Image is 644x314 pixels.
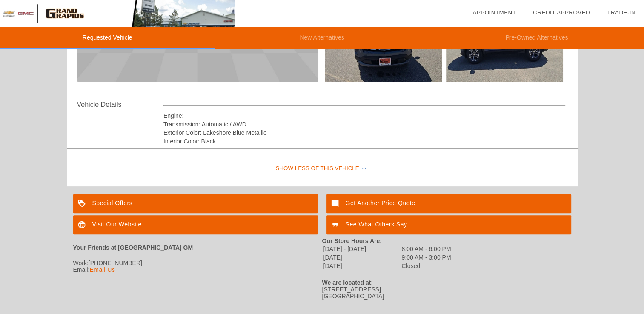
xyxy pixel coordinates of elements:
li: Pre-Owned Alternatives [429,27,644,49]
a: See What Others Say [326,215,571,234]
img: ic_loyalty_white_24dp_2x.png [73,194,92,213]
strong: Your Friends at [GEOGRAPHIC_DATA] GM [73,244,193,251]
div: Exterior Color: Lakeshore Blue Metallic [163,128,566,137]
td: [DATE] [323,254,401,261]
div: Interior Color: Black [163,137,566,146]
strong: We are located at: [322,279,373,286]
div: Vehicle Details [77,100,163,110]
div: [STREET_ADDRESS] [GEOGRAPHIC_DATA] [322,286,571,300]
td: 9:00 AM - 3:00 PM [401,254,452,261]
img: ic_language_white_24dp_2x.png [73,215,92,234]
a: Credit Approved [533,9,590,16]
img: ic_format_quote_white_24dp_2x.png [326,215,346,234]
a: Trade-In [607,9,635,16]
span: [PHONE_NUMBER] [89,260,142,266]
div: Email: [73,266,322,273]
a: Email Us [89,266,115,273]
a: Get Another Price Quote [326,194,571,213]
td: Closed [401,262,452,270]
div: Work: [73,260,322,266]
a: Appointment [472,9,516,16]
strong: Our Store Hours Are: [322,237,382,244]
td: [DATE] [323,262,401,270]
div: Engine: [163,111,566,120]
a: Special Offers [73,194,318,213]
div: Show Less of this Vehicle [67,152,578,186]
a: Visit Our Website [73,215,318,234]
img: ic_mode_comment_white_24dp_2x.png [326,194,346,213]
div: Transmission: Automatic / AWD [163,120,566,128]
td: 8:00 AM - 6:00 PM [401,245,452,253]
li: New Alternatives [215,27,429,49]
td: [DATE] - [DATE] [323,245,401,253]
